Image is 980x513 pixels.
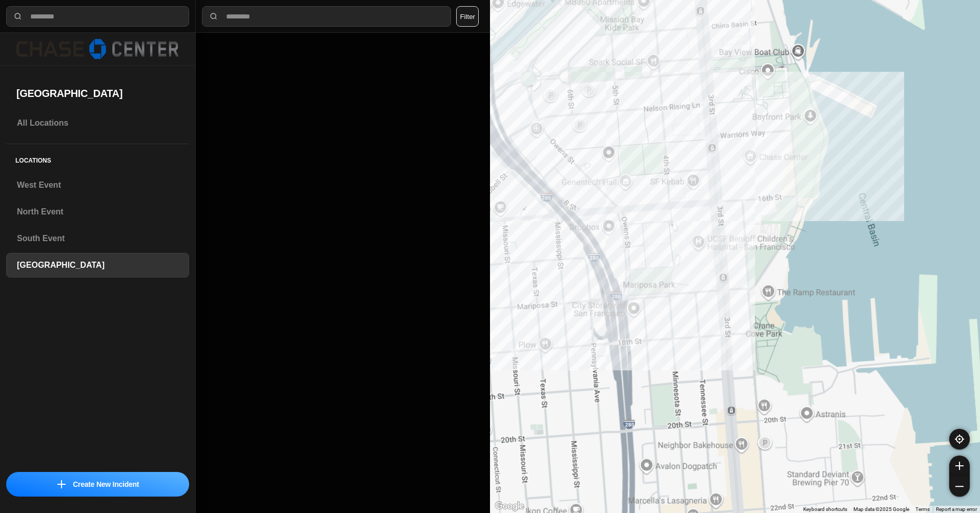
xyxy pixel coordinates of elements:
a: Report a map error [936,506,977,512]
button: iconCreate New Incident [6,472,189,497]
span: Map data ©2025 Google [853,506,909,512]
a: South Event [6,226,189,251]
a: [GEOGRAPHIC_DATA] [6,253,189,278]
a: Open this area in Google Maps (opens a new window) [493,500,526,513]
img: Google [493,500,526,513]
a: All Locations [6,111,189,135]
img: search [209,11,219,22]
p: Create New Incident [73,479,139,489]
img: search [13,11,23,22]
a: Terms (opens in new tab) [915,506,930,512]
h3: [GEOGRAPHIC_DATA] [17,259,178,271]
h2: [GEOGRAPHIC_DATA] [16,86,179,101]
img: icon [57,480,66,488]
h3: All Locations [17,117,178,129]
button: recenter [949,429,970,449]
img: recenter [955,435,964,444]
h3: West Event [17,179,178,191]
h3: North Event [17,206,178,218]
img: zoom-out [955,482,964,490]
h5: Locations [6,144,189,173]
button: Keyboard shortcuts [803,506,847,513]
img: logo [16,39,179,59]
a: North Event [6,200,189,224]
button: zoom-in [949,456,970,476]
a: West Event [6,173,189,198]
button: zoom-out [949,476,970,497]
img: zoom-in [955,462,964,470]
h3: South Event [17,232,178,245]
button: Filter [456,6,479,27]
